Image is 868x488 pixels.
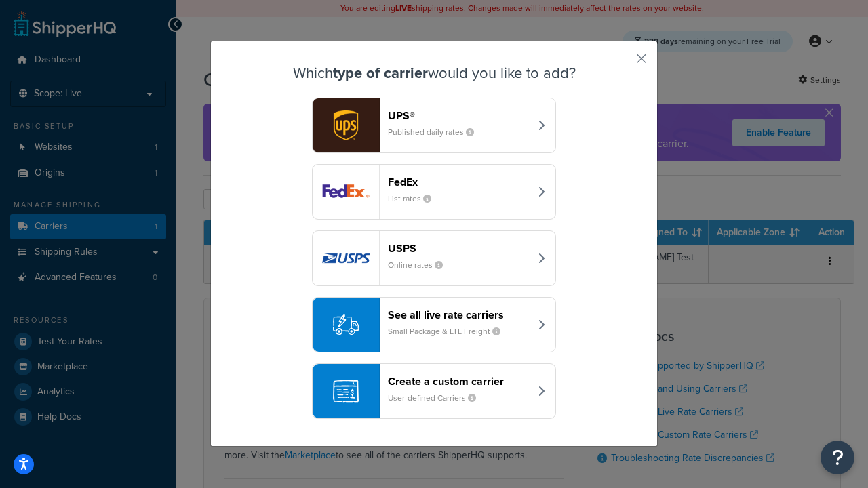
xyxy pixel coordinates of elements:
small: Published daily rates [388,126,485,138]
button: Create a custom carrierUser-defined Carriers [312,363,556,419]
small: User-defined Carriers [388,392,487,404]
h3: Which would you like to add? [245,65,623,81]
small: Online rates [388,259,454,271]
button: usps logoUSPSOnline rates [312,230,556,286]
header: Create a custom carrier [388,375,530,388]
header: USPS [388,242,530,255]
img: icon-carrier-liverate-becf4550.svg [333,312,359,338]
img: ups logo [313,98,379,152]
button: ups logoUPS®Published daily rates [312,98,556,153]
img: icon-carrier-custom-c93b8a24.svg [333,378,359,404]
header: UPS® [388,109,530,122]
button: Open Resource Center [821,441,854,474]
img: usps logo [313,231,379,285]
header: FedEx [388,176,530,188]
header: See all live rate carriers [388,308,530,321]
strong: type of carrier [333,62,428,84]
small: Small Package & LTL Freight [388,325,511,338]
img: fedEx logo [313,165,379,219]
button: See all live rate carriersSmall Package & LTL Freight [312,297,556,352]
button: fedEx logoFedExList rates [312,164,556,220]
small: List rates [388,192,442,205]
